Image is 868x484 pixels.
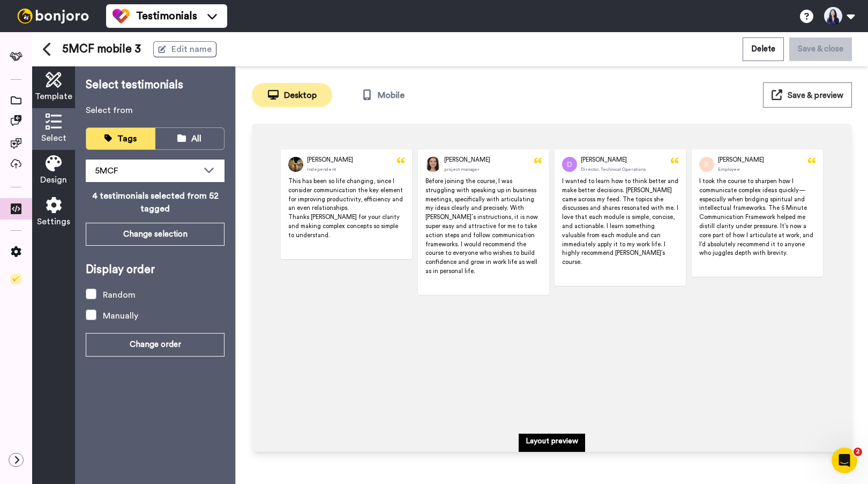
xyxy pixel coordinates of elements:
button: Desktop [252,83,332,107]
button: Save & preview [763,82,852,108]
span: 5MCF mobile 3 [62,41,141,57]
span: I took the course to sharpen how I communicate complex ideas quickly—especially when bridging spi... [699,178,815,256]
p: Layout preview [526,436,578,447]
button: All [155,128,225,149]
span: Save & preview [788,92,843,100]
iframe: Intercom live chat [832,448,857,473]
span: Settings [37,215,70,228]
span: Template [35,90,72,103]
span: Independent [307,167,336,172]
img: Profile Picture [699,157,714,172]
span: Tags [117,134,137,143]
p: Select testimonials [86,77,225,93]
span: Thanks [PERSON_NAME] for your clarity and making complex concepts so simple to understand. [288,214,401,238]
div: Random [103,289,136,301]
span: project manager [444,167,480,172]
div: Manually [103,309,138,322]
img: Checklist.svg [11,274,21,284]
span: Select [41,132,66,145]
p: Display order [86,262,225,278]
button: Change selection [86,223,225,246]
span: [PERSON_NAME] [718,156,764,165]
span: Director, Technical Operations [581,167,646,172]
button: Mobile [343,83,423,107]
img: Profile Picture [562,157,577,172]
button: Delete [743,37,784,61]
p: Select from [86,104,225,117]
div: 4 testimonials selected from 52 tagged [86,190,225,215]
span: Employee [718,167,740,172]
span: Edit name [171,43,212,56]
span: 5MCF [95,167,118,175]
span: All [191,134,201,143]
img: Profile Picture [425,157,440,172]
span: Testimonials [136,9,197,24]
img: tm-color.svg [113,7,130,25]
span: 2 [854,448,862,456]
span: This has been so life changing, since I consider communication the key element for improving prod... [288,178,405,211]
button: Save & close [789,37,852,61]
button: Change order [86,333,225,356]
span: Before joining the course, I was struggling with speaking up in business meetings, specifically w... [425,178,540,274]
span: [PERSON_NAME] [307,156,353,165]
span: [PERSON_NAME] [581,156,627,165]
span: [PERSON_NAME] [444,156,490,165]
span: I wanted to learn how to think better and make better decisions. [PERSON_NAME] came across my fee... [562,178,680,265]
img: Profile Picture [288,157,303,172]
img: bj-logo-header-white.svg [13,9,93,24]
button: Edit name [153,41,216,57]
span: Design [40,173,67,186]
button: Tags [86,128,155,149]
